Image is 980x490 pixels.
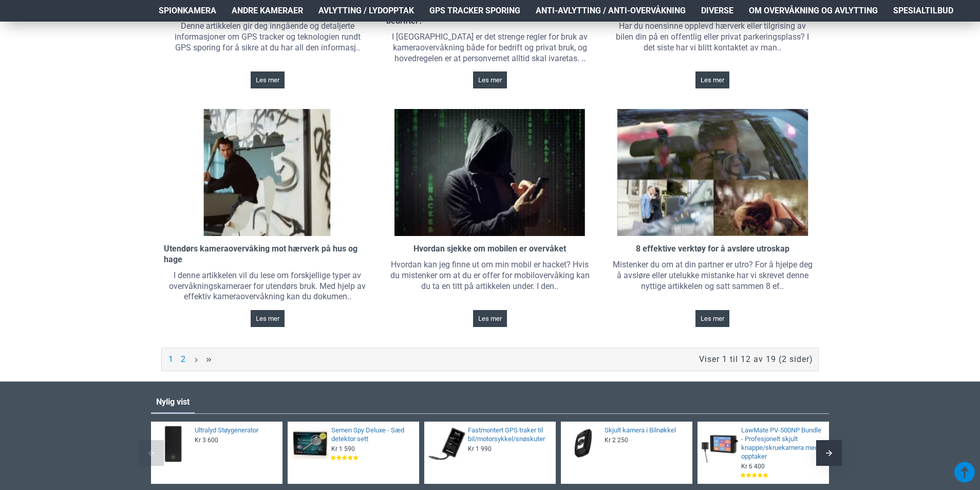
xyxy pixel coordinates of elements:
span: Les mer [256,77,279,83]
div: I [GEOGRAPHIC_DATA] er det strenge regler for bruk av kameraovervåkning både for bedrift og priva... [384,29,596,66]
a: Semen Spy Deluxe - Sæd detektor sett [331,426,413,444]
div: I denne artikkelen vil du lese om forskjellige typer av overvåkningskameraer for utendørs bruk. M... [161,268,373,305]
span: Les mer [701,315,724,322]
div: Keywords by Traffic [114,61,173,67]
span: Les mer [478,77,502,83]
img: Semen Spy Deluxe - Sæd detektor sett [291,425,329,463]
div: v 4.0.25 [29,16,50,25]
div: Denne artikkelen gir deg inngående og detaljerte informasjoner om GPS tracker og teknologien rund... [161,19,373,56]
a: Les mer [473,71,507,88]
a: Les mer [251,71,285,88]
span: Avlytting / Lydopptak [318,5,414,17]
a: Les mer [251,310,285,327]
img: logo_orange.svg [16,16,25,25]
img: LawMate PV-500NP Bundle - Profesjonelt skjult knappe/skruekamera med opptaker [701,425,739,463]
img: tab_keywords_by_traffic_grey.svg [102,60,110,68]
div: Domain Overview [39,61,92,67]
span: Kr 1 590 [331,445,355,453]
img: Ultralyd Støygenerator [155,425,192,463]
span: Les mer [701,77,724,83]
span: Kr 3 600 [195,436,218,444]
img: Fastmontert GPS traker til bil/motorsykkel/snøskuter [428,425,465,463]
div: Previous slide [138,440,164,466]
a: 8 effektive verktøy for å avsløre utroskap [636,244,789,255]
a: Utendørs kameraovervåking mot hærverk på hus og hage [164,244,371,265]
span: Les mer [256,315,279,322]
a: Les mer [695,71,729,88]
span: Spesialtilbud [893,5,953,17]
a: Les mer [473,310,507,327]
span: Les mer [478,315,502,322]
div: Har du noensinne opplevd hærverk eller tilgrising av bilen din på en offentlig eller privat parke... [607,19,819,56]
a: Ultralyd Støygenerator [195,426,276,435]
a: Nylig vist [151,392,195,412]
span: Kr 6 400 [741,462,765,470]
a: Les mer [695,310,729,327]
span: Kr 1 990 [468,445,492,453]
span: Diverse [701,5,733,17]
div: Domain: [DOMAIN_NAME] [27,27,113,35]
img: Skjult kamera i Bilnøkkel [564,425,602,463]
a: Skjult kamera i Bilnøkkel [605,426,686,435]
a: LawMate PV-500NP Bundle - Profesjonelt skjult knappe/skruekamera med opptaker [741,426,823,461]
div: Hvordan kan jeg finne ut om min mobil er hacket? Hvis du mistenker om at du er offer for mobilove... [384,257,596,294]
span: Spionkamera [159,5,216,17]
span: GPS Tracker Sporing [429,5,520,17]
div: Next slide [816,440,842,466]
span: Om overvåkning og avlytting [749,5,878,17]
span: Kr 2 250 [605,436,628,444]
img: tab_domain_overview_orange.svg [28,60,36,68]
div: Mistenker du om at din partner er utro? For å hjelpe deg å avsløre eller utelukke mistanke har vi... [607,257,819,294]
span: Anti-avlytting / Anti-overvåkning [536,5,686,17]
img: website_grey.svg [16,27,25,35]
a: 2 [179,354,187,365]
a: Hvordan sjekke om mobilen er overvåket [413,244,566,255]
a: Fastmontert GPS traker til bil/motorsykkel/snøskuter [468,426,550,444]
div: Viser 1 til 12 av 19 (2 sider) [699,353,813,366]
span: 1 [167,354,175,365]
span: Andre kameraer [232,5,303,17]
